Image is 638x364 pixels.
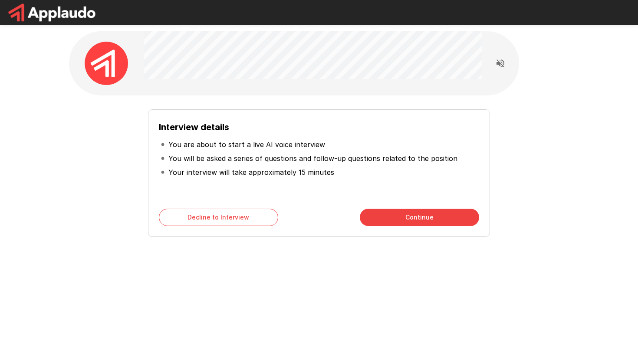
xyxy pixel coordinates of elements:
button: Decline to Interview [159,209,278,226]
p: Your interview will take approximately 15 minutes [168,167,334,177]
button: Read questions aloud [492,55,509,72]
button: Continue [360,209,479,226]
b: Interview details [159,122,229,132]
p: You are about to start a live AI voice interview [168,139,325,150]
img: applaudo_avatar.png [85,42,128,85]
p: You will be asked a series of questions and follow-up questions related to the position [168,153,457,164]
